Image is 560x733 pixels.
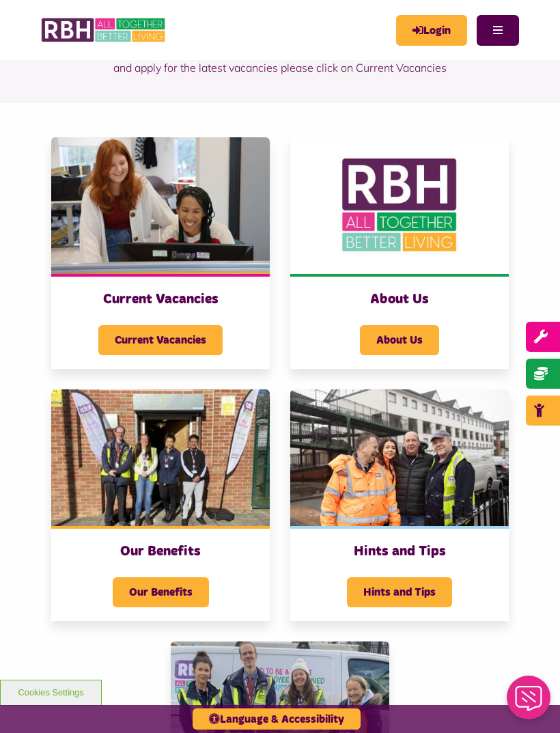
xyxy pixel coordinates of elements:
h3: Current Vacancies [65,290,256,308]
a: Current Vacancies Current Vacancies [51,137,270,369]
span: Our Benefits [113,577,209,607]
button: Language & Accessibility [193,708,361,730]
a: MyRBH [396,15,467,46]
iframe: Netcall Web Assistant for live chat [499,672,560,733]
img: Dropinfreehold2 [51,389,270,526]
h3: Hints and Tips [304,542,495,560]
img: SAZMEDIA RBH 21FEB24 46 [290,389,509,526]
img: IMG 1470 [51,137,270,274]
a: Our Benefits Our Benefits [51,389,270,621]
span: Hints and Tips [347,577,452,607]
a: Hints and Tips Hints and Tips [290,389,509,621]
a: About Us About Us [290,137,509,369]
img: RBH [41,14,167,46]
h3: Our Benefits [65,542,256,560]
button: Navigation [477,15,519,46]
span: About Us [360,325,439,355]
span: Current Vacancies [98,325,223,355]
h3: About Us [304,290,495,308]
img: RBH Logo Social Media 480X360 (1) [290,137,509,274]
